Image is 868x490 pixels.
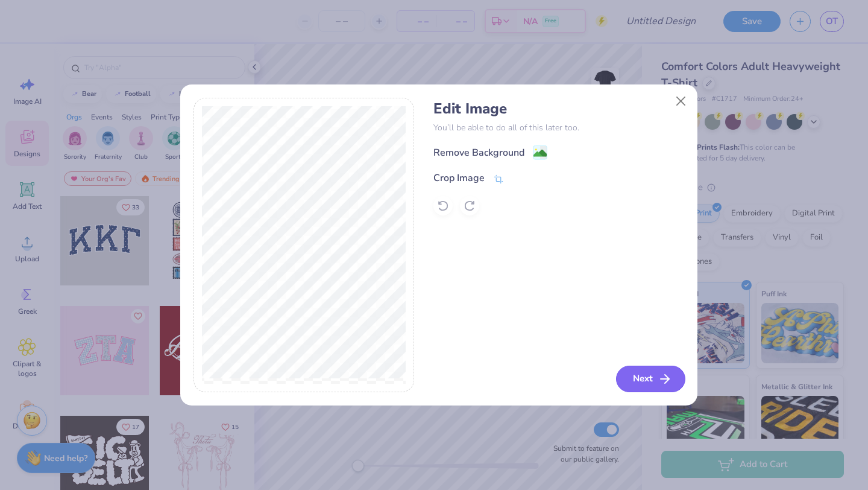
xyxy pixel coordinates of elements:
[433,121,684,134] p: You’ll be able to do all of this later too.
[433,100,684,118] h4: Edit Image
[616,366,685,392] button: Next
[433,145,524,160] div: Remove Background
[669,89,692,112] button: Close
[433,171,485,185] div: Crop Image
